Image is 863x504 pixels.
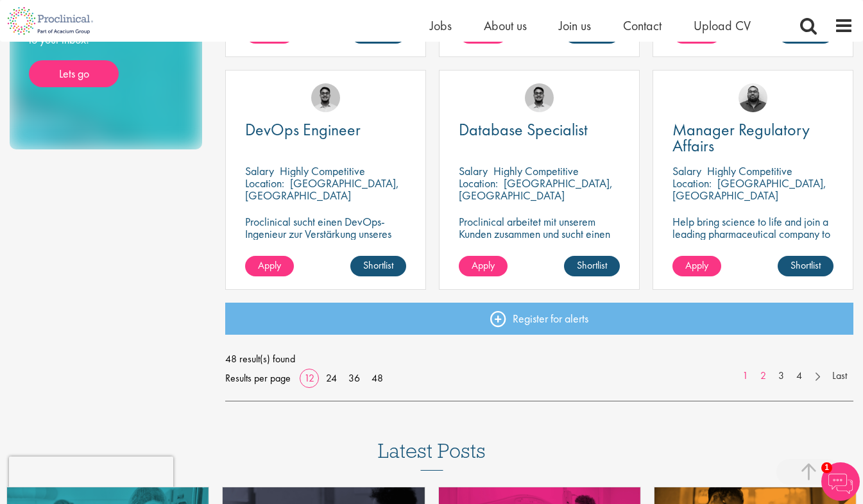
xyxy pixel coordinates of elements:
a: 2 [754,369,773,383]
a: Apply [459,256,508,276]
a: Apply [245,256,294,276]
a: Upload CV [694,17,751,34]
span: Apply [472,258,495,272]
p: Highly Competitive [493,164,579,178]
a: Shortlist [778,256,833,276]
span: Salary [245,164,274,178]
img: Chatbot [821,462,860,501]
span: Apply [685,258,708,272]
a: About us [484,17,527,34]
p: Help bring science to life and join a leading pharmaceutical company to play a key role in delive... [672,215,833,276]
p: [GEOGRAPHIC_DATA], [GEOGRAPHIC_DATA] [672,176,826,203]
a: 12 [300,371,319,385]
a: 3 [772,369,790,383]
span: Manager Regulatory Affairs [672,119,810,156]
span: 48 result(s) found [225,349,853,369]
a: 48 [367,371,388,385]
p: Proclinical arbeitet mit unserem Kunden zusammen und sucht einen Datenbankspezialisten zur Verstä... [459,215,620,276]
p: Highly Competitive [280,164,365,178]
a: Apply [672,256,721,276]
span: Apply [258,258,281,272]
a: Manager Regulatory Affairs [672,122,833,154]
a: 24 [321,371,341,385]
a: Database Specialist [459,122,620,138]
h3: Latest Posts [378,440,486,471]
a: Contact [623,17,662,34]
a: 4 [790,369,808,383]
a: Shortlist [564,256,620,276]
span: Salary [672,164,701,178]
a: Last [826,369,853,383]
p: Proclinical sucht einen DevOps-Ingenieur zur Verstärkung unseres Kundenteams in [GEOGRAPHIC_DATA]. [245,215,406,264]
span: 1 [821,462,832,473]
a: Jobs [430,17,452,34]
a: 36 [344,371,364,385]
img: Ashley Bennett [739,83,767,112]
img: Timothy Deschamps [311,83,340,112]
iframe: reCAPTCHA [9,457,173,495]
a: Join us [559,17,591,34]
span: Salary [459,164,488,178]
p: [GEOGRAPHIC_DATA], [GEOGRAPHIC_DATA] [245,176,399,203]
a: Lets go [29,60,119,87]
p: [GEOGRAPHIC_DATA], [GEOGRAPHIC_DATA] [459,176,613,203]
span: Location: [672,176,712,190]
span: Database Specialist [459,119,588,140]
a: DevOps Engineer [245,122,406,138]
span: Location: [459,176,498,190]
span: Results per page [225,369,291,388]
p: Highly Competitive [707,164,792,178]
span: DevOps Engineer [245,119,361,140]
a: Shortlist [350,256,406,276]
a: 1 [736,369,755,383]
img: Timothy Deschamps [525,83,554,112]
span: Location: [245,176,284,190]
a: Register for alerts [225,303,853,335]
